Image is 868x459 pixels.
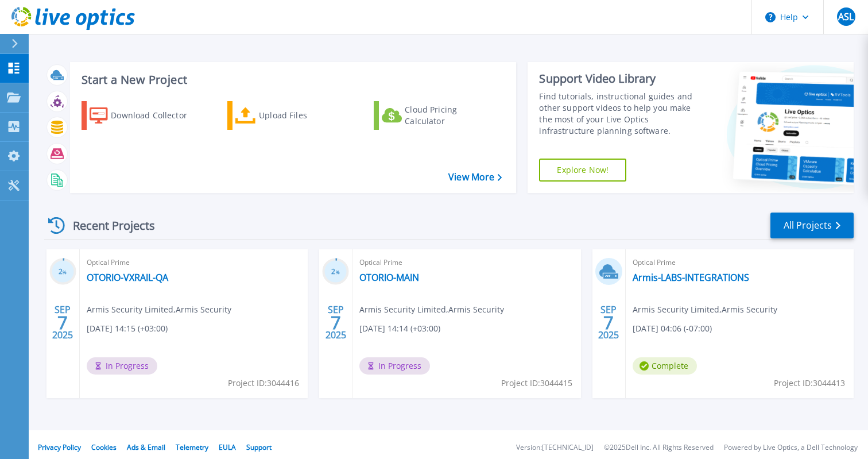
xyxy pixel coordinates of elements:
[359,256,573,269] span: Optical Prime
[49,265,76,279] h3: 2
[633,256,847,269] span: Optical Prime
[57,318,68,327] span: 7
[359,322,440,335] span: [DATE] 14:14 (+03:00)
[52,302,73,344] div: SEP 2025
[325,302,347,344] div: SEP 2025
[82,74,502,86] h3: Start a New Project
[176,442,208,452] a: Telemetry
[633,272,749,283] a: Armis-LABS-INTEGRATIONS
[87,256,301,269] span: Optical Prime
[539,159,626,182] a: Explore Now!
[336,269,340,275] span: %
[322,265,349,279] h3: 2
[633,357,697,375] span: Complete
[87,322,168,335] span: [DATE] 14:15 (+03:00)
[91,442,117,452] a: Cookies
[63,269,67,275] span: %
[633,322,712,335] span: [DATE] 04:06 (-07:00)
[359,357,430,375] span: In Progress
[331,318,341,327] span: 7
[259,104,351,127] div: Upload Files
[374,101,502,130] a: Cloud Pricing Calculator
[246,442,272,452] a: Support
[724,444,858,452] li: Powered by Live Optics, a Dell Technology
[405,104,497,127] div: Cloud Pricing Calculator
[111,104,203,127] div: Download Collector
[82,101,210,130] a: Download Collector
[598,302,619,344] div: SEP 2025
[359,272,419,283] a: OTORIO-MAIN
[227,101,355,130] a: Upload Files
[87,303,231,316] span: Armis Security Limited , Armis Security
[44,211,170,240] div: Recent Projects
[501,377,572,389] span: Project ID: 3044415
[539,91,703,137] div: Find tutorials, instructional guides and other support videos to help you make the most of your L...
[774,377,845,389] span: Project ID: 3044413
[770,213,854,238] a: All Projects
[127,442,165,452] a: Ads & Email
[603,318,614,327] span: 7
[604,444,714,452] li: © 2025 Dell Inc. All Rights Reserved
[838,12,854,21] span: ASL
[38,442,81,452] a: Privacy Policy
[219,442,236,452] a: EULA
[228,377,299,389] span: Project ID: 3044416
[448,172,502,183] a: View More
[633,303,777,316] span: Armis Security Limited , Armis Security
[87,357,157,375] span: In Progress
[87,272,168,283] a: OTORIO-VXRAIL-QA
[539,71,703,86] div: Support Video Library
[359,303,504,316] span: Armis Security Limited , Armis Security
[516,444,594,452] li: Version: [TECHNICAL_ID]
